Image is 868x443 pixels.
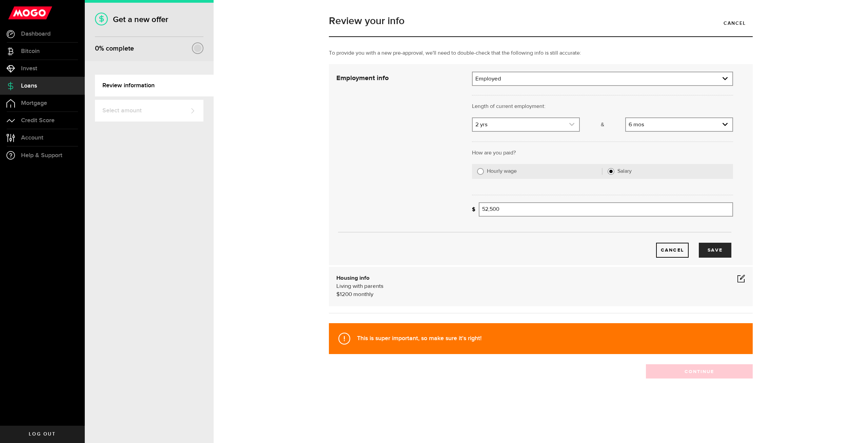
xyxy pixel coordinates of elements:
span: Help & Support [21,152,62,159]
p: & [580,121,625,129]
div: % complete [95,42,134,55]
a: expand select [473,118,579,131]
span: Invest [21,66,37,72]
strong: Employment info [336,75,389,81]
b: Housing info [336,275,370,281]
span: Loans [21,83,37,89]
h1: Get a new offer [95,15,203,24]
span: Dashboard [21,31,51,37]
a: Review information [95,75,214,96]
a: expand select [626,118,732,131]
span: Credit Score [21,117,55,124]
button: Cancel [656,243,689,258]
span: Mortgage [21,100,47,106]
a: Cancel [717,16,753,30]
button: Open LiveChat chat widget [5,3,26,23]
strong: This is super important, so make sure it's right! [357,335,481,342]
label: Hourly wage [487,168,603,175]
p: Length of current employment: [472,103,733,111]
h1: Review your info [329,16,753,26]
label: Salary [617,168,728,175]
span: Account [21,135,43,141]
a: Select amount [95,100,203,122]
p: To provide you with a new pre-approval, we'll need to double-check that the following info is sti... [329,49,753,57]
span: Log out [29,432,56,437]
span: $ [336,292,340,297]
button: Continue [646,364,753,379]
input: Salary [608,168,614,175]
span: Living with parents [336,283,383,289]
span: 0 [95,44,99,53]
p: How are you paid? [472,149,733,157]
button: Save [699,243,731,258]
span: monthly [353,292,373,297]
input: Hourly wage [477,168,484,175]
a: expand select [473,72,732,85]
span: 1200 [340,292,352,297]
span: Bitcoin [21,48,40,54]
